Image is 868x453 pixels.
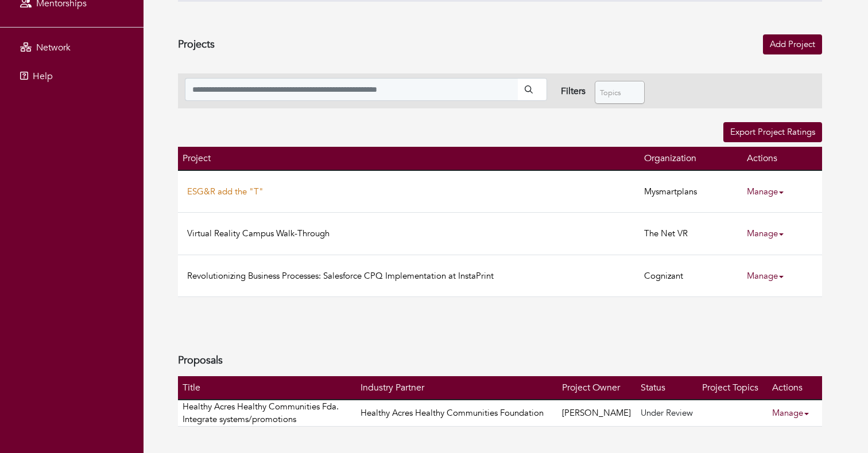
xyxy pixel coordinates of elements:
a: Manage [747,181,793,203]
a: Virtual Reality Campus Walk-Through [187,228,330,239]
th: Actions [768,376,822,400]
a: Manage [772,402,818,424]
a: The Net VR [644,228,688,239]
a: Help [3,65,141,88]
h4: Projects [178,38,215,51]
th: Industry Partner [356,376,557,400]
span: Topics [600,81,630,104]
a: ESG&R add the "T" [187,186,263,197]
a: Manage [747,222,793,245]
th: Project Owner [557,376,636,400]
a: Export Project Ratings [723,122,822,142]
a: Healthy Acres Healthy Communities Foundation [361,407,544,419]
td: Under Review [636,400,697,427]
a: Healthy Acres Healthy Communities Fda. Integrate systems/promotions [183,401,339,425]
a: Mysmartplans [644,186,697,197]
h4: Proposals [178,354,822,367]
div: Filters [561,84,586,98]
th: Project [178,147,640,170]
a: Add Project [763,34,822,54]
span: Help [33,70,53,83]
a: Manage [747,265,793,287]
th: Organization [640,147,729,170]
th: Actions [742,147,822,170]
a: Revolutionizing Business Processes: Salesforce CPQ Implementation at InstaPrint [187,270,494,282]
a: Network [3,36,141,59]
th: Project Topics [697,376,768,400]
a: Cognizant [644,270,683,282]
a: [PERSON_NAME] [562,407,631,419]
span: Network [36,41,71,54]
th: Title [178,376,356,400]
th: Status [636,376,697,400]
